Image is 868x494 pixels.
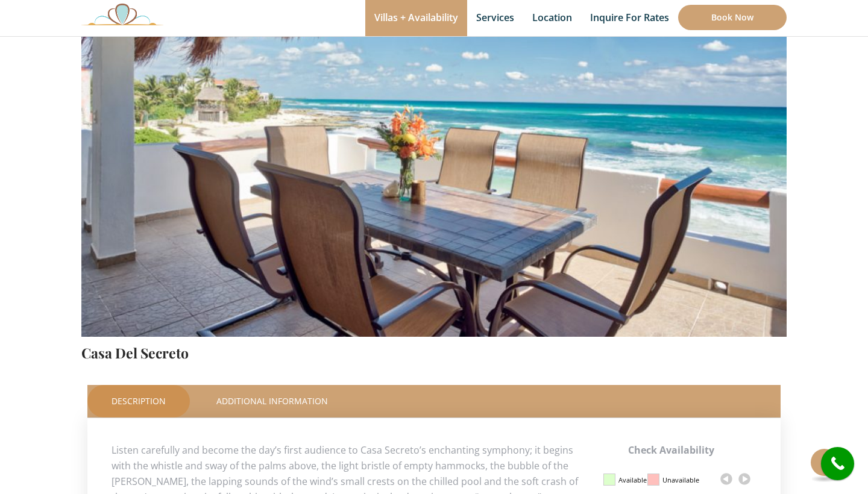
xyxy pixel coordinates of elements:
a: call [821,447,854,480]
i: call [824,450,851,477]
div: Unavailable [662,470,699,490]
a: Additional Information [192,385,352,417]
div: Available [618,470,647,490]
img: Awesome Logo [81,3,163,25]
a: Book Now [678,5,787,30]
a: Description [87,385,190,417]
a: Casa Del Secreto [81,343,189,362]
